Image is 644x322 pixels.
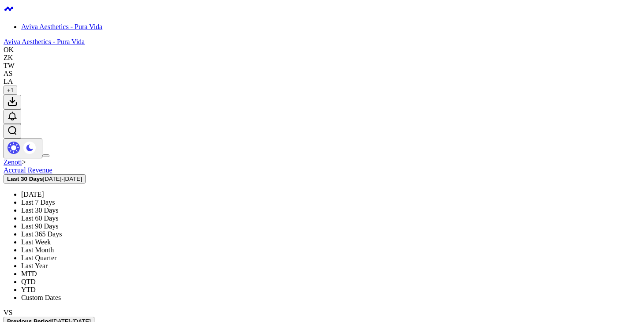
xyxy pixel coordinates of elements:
div: TW [4,62,15,70]
a: [DATE] [21,191,44,198]
a: Last Year [21,262,48,270]
a: MTD [21,270,37,277]
button: +1 [4,86,17,95]
b: Last 30 Days [7,176,43,182]
button: Open search [4,124,21,139]
div: AS [4,70,12,78]
a: Aviva Aesthetics - Pura Vida [21,23,102,30]
a: Last 7 Days [21,198,55,206]
a: Zenoti [4,158,22,166]
a: QTD [21,278,36,285]
span: [DATE] - [DATE] [43,176,82,182]
a: Last 60 Days [21,214,58,222]
button: Last 30 Days[DATE]-[DATE] [4,174,86,183]
a: Aviva Aesthetics - Pura Vida [4,38,85,45]
div: VS [4,309,640,317]
span: + 1 [7,87,14,94]
a: Last Week [21,238,51,246]
a: Last 365 Days [21,230,62,238]
a: Last Quarter [21,254,56,262]
a: Custom Dates [21,294,61,301]
a: Accrual Revenue [4,166,52,174]
a: Last Month [21,246,54,254]
div: OK [4,46,14,54]
div: > [4,158,640,166]
div: LA [4,78,13,86]
div: ZK [4,54,13,62]
a: YTD [21,286,36,293]
a: Last 30 Days [21,206,58,214]
a: Last 90 Days [21,222,58,230]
